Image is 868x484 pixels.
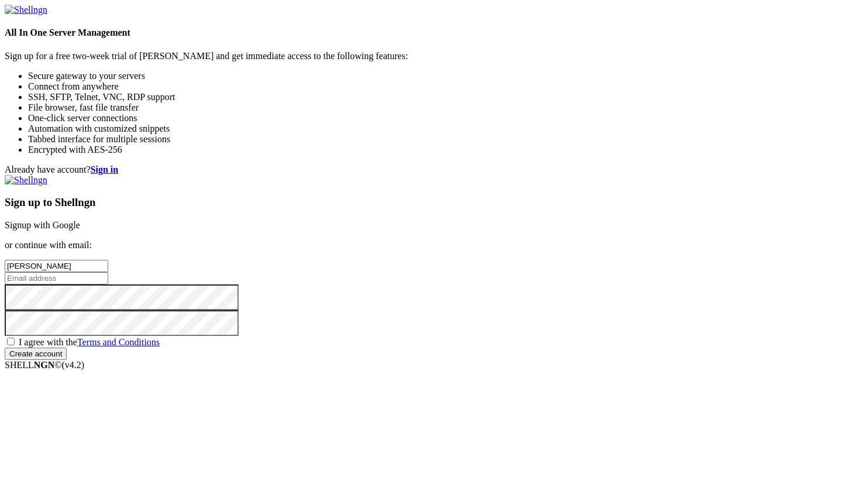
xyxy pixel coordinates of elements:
img: Shellngn [5,175,47,186]
b: NGN [34,360,55,370]
li: Connect from anywhere [28,81,863,92]
img: Shellngn [5,5,47,15]
li: Automation with customized snippets [28,123,863,134]
h3: Sign up to Shellngn [5,196,863,209]
input: Create account [5,348,67,360]
input: Full name [5,260,108,272]
span: 4.2.0 [62,360,85,370]
li: Secure gateway to your servers [28,71,863,81]
li: File browser, fast file transfer [28,102,863,113]
h4: All In One Server Management [5,28,863,38]
span: SHELL © [5,360,84,370]
input: Email address [5,272,108,284]
a: Sign in [91,164,119,174]
div: Already have account? [5,164,863,175]
a: Terms and Conditions [77,337,160,347]
p: Sign up for a free two-week trial of [PERSON_NAME] and get immediate access to the following feat... [5,51,863,61]
li: SSH, SFTP, Telnet, VNC, RDP support [28,92,863,102]
a: Signup with Google [5,220,80,230]
input: I agree with theTerms and Conditions [7,338,15,345]
li: Encrypted with AES-256 [28,145,863,155]
p: or continue with email: [5,240,863,250]
span: I agree with the [19,337,160,347]
li: Tabbed interface for multiple sessions [28,134,863,145]
li: One-click server connections [28,113,863,123]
